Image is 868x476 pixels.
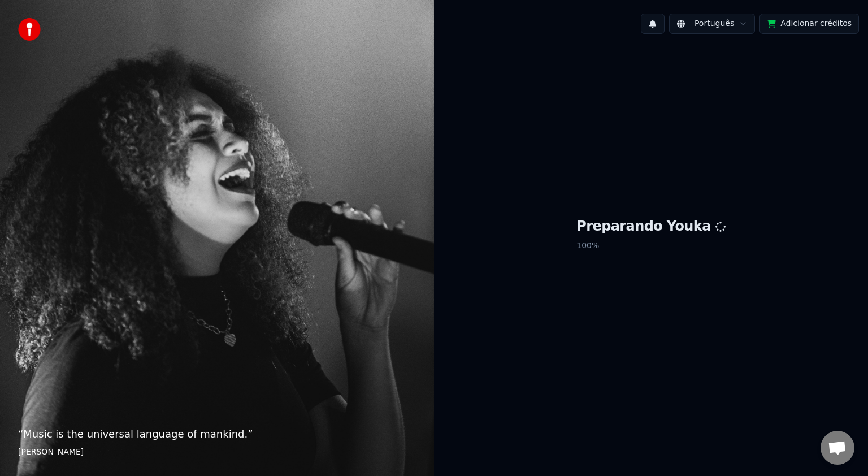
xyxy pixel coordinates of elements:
p: 100 % [576,236,726,256]
img: youka [18,18,41,41]
button: Adicionar créditos [759,14,859,34]
p: “ Music is the universal language of mankind. ” [18,426,416,442]
h1: Preparando Youka [576,218,726,236]
footer: [PERSON_NAME] [18,447,416,458]
div: Bate-papo aberto [821,431,854,465]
